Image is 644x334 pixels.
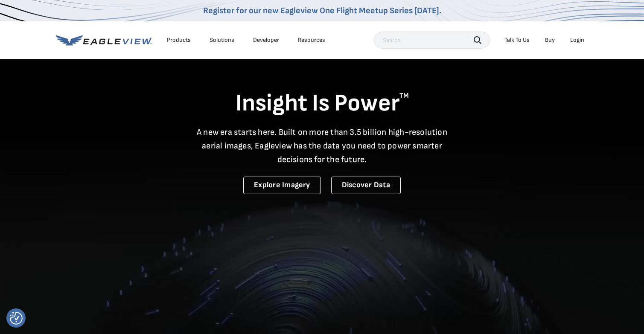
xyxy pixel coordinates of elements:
a: Developer [253,36,279,44]
p: A new era starts here. Built on more than 3.5 billion high-resolution aerial images, Eagleview ha... [192,125,453,166]
div: Products [167,36,191,44]
h1: Insight Is Power [56,89,589,119]
a: Register for our new Eagleview One Flight Meetup Series [DATE]. [203,6,441,16]
button: Consent Preferences [10,312,23,325]
img: Revisit consent button [10,312,23,325]
sup: TM [399,92,409,100]
a: Buy [545,36,555,44]
div: Talk To Us [504,36,530,44]
input: Search [374,32,490,49]
div: Resources [298,36,325,44]
a: Explore Imagery [243,177,321,194]
div: Login [570,36,584,44]
a: Discover Data [331,177,401,194]
div: Solutions [210,36,234,44]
